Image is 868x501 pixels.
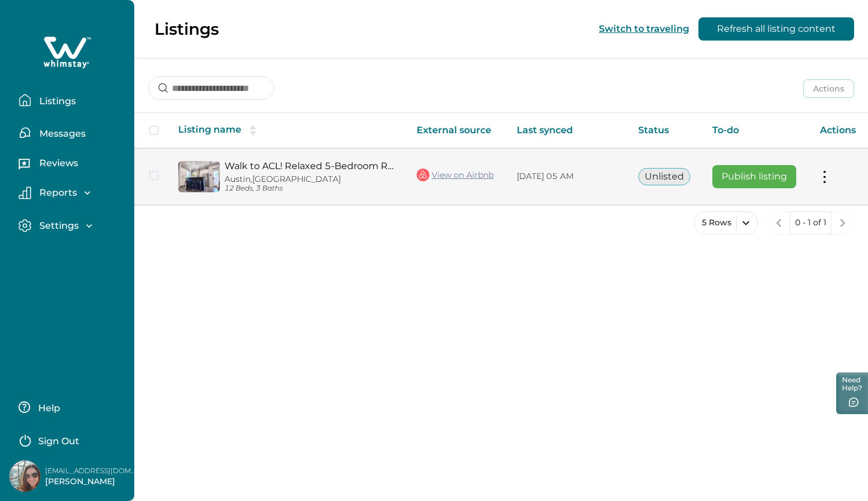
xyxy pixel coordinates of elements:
p: [PERSON_NAME] [45,476,138,488]
a: Walk to ACL! Relaxed 5-Bedroom Retreat [225,160,398,171]
button: next page [831,211,854,235]
p: Messages [36,128,86,140]
th: Actions [811,113,868,148]
p: [EMAIL_ADDRESS][DOMAIN_NAME] [45,465,138,477]
button: Refresh all listing content [698,17,854,41]
button: Sign Out [19,428,121,451]
th: To-do [703,113,811,148]
p: 0 - 1 of 1 [795,217,826,229]
p: Reviews [36,158,78,169]
button: Listings [19,89,125,112]
p: Listings [155,19,219,39]
a: View on Airbnb [417,167,494,182]
button: Help [19,396,121,419]
th: Last synced [507,113,629,148]
p: 12 Beds, 3 Baths [225,184,398,193]
img: Whimstay Host [9,460,41,492]
button: Actions [803,79,854,98]
button: Publish listing [712,165,796,188]
button: Switch to traveling [599,23,689,34]
p: [DATE] 05 AM [517,171,620,182]
th: Status [629,113,703,148]
button: Unlisted [638,168,690,185]
p: Reports [36,187,77,199]
button: sorting [241,125,264,136]
button: Reviews [19,153,125,177]
th: Listing name [169,113,407,148]
button: Settings [19,219,125,232]
p: Sign Out [38,436,79,447]
button: previous page [767,211,790,235]
button: 0 - 1 of 1 [790,211,832,235]
p: Settings [36,220,79,232]
button: Reports [19,186,125,199]
button: 5 Rows [694,211,758,235]
p: Austin, [GEOGRAPHIC_DATA] [225,174,398,184]
button: Messages [19,121,125,144]
img: propertyImage_Walk to ACL! Relaxed 5-Bedroom Retreat [178,161,220,192]
th: External source [407,113,507,148]
p: Help [35,403,60,414]
p: Listings [36,96,76,107]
